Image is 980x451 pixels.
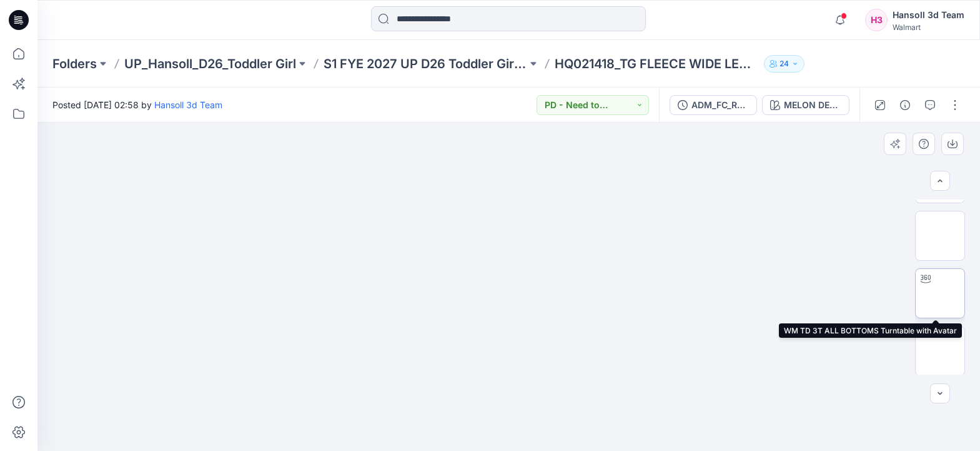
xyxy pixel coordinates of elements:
div: ADM_FC_REV3 [691,98,749,112]
a: UP_Hansoll_D26_Toddler Girl [124,55,296,73]
p: HQ021418_TG FLEECE WIDE LEG PANT [555,55,758,73]
button: MELON DELIGHT [762,95,849,115]
p: 24 [780,57,789,71]
a: Hansoll 3d Team [154,99,222,110]
button: 24 [764,55,804,73]
span: Posted [DATE] 02:58 by [52,98,222,111]
div: Hansoll 3d Team [893,8,964,23]
div: H3 [865,9,888,31]
div: MELON DELIGHT [784,98,841,112]
button: Details [895,95,915,115]
a: Folders [52,55,97,73]
button: ADM_FC_REV3 [670,95,757,115]
a: S1 FYE 2027 UP D26 Toddler Girl [PERSON_NAME] [324,55,527,73]
div: Walmart [893,23,964,32]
